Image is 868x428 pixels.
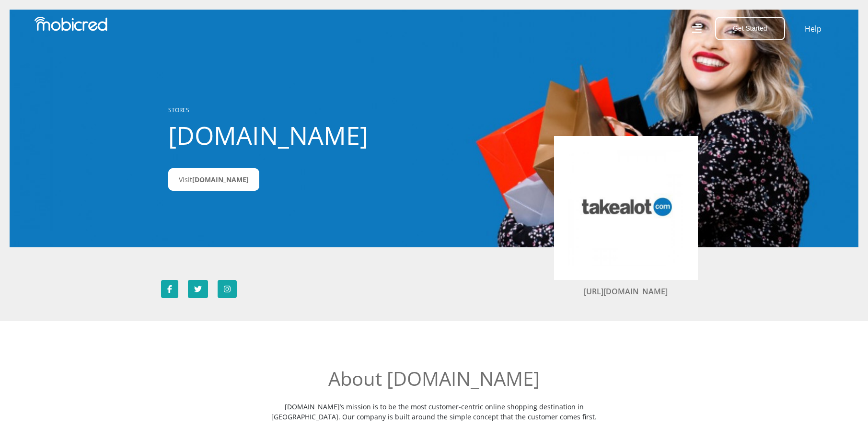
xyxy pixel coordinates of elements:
[715,17,785,40] button: Get Started
[584,286,668,297] a: [URL][DOMAIN_NAME]
[259,367,609,390] h2: About [DOMAIN_NAME]
[161,280,178,298] a: Follow Takealot.credit on Facebook
[804,23,822,35] a: Help
[188,280,208,298] a: Follow Takealot.credit on Twitter
[35,17,107,31] img: Mobicred
[568,150,683,266] img: Takealot.credit
[168,106,189,114] a: STORES
[259,402,609,422] p: [DOMAIN_NAME]’s mission is to be the most customer-centric online shopping destination in [GEOGRA...
[168,120,382,150] h1: [DOMAIN_NAME]
[192,175,249,184] span: [DOMAIN_NAME]
[218,280,237,298] a: Follow Takealot.credit on Instagram
[168,168,259,191] a: Visit[DOMAIN_NAME]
